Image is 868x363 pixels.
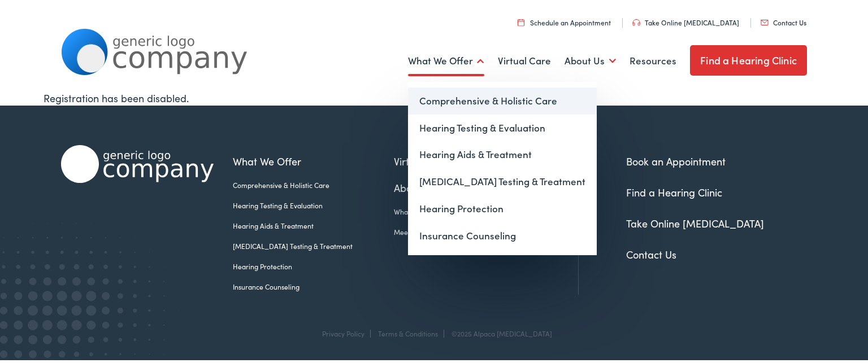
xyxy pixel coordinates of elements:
[518,19,524,26] img: utility icon
[408,88,597,115] a: Comprehensive & Holistic Care
[378,329,438,338] a: Terms & Conditions
[233,282,394,292] a: Insurance Counseling
[394,227,490,237] a: Meet the Team
[626,216,764,230] a: Take Online [MEDICAL_DATA]
[408,195,597,222] a: Hearing Protection
[630,40,676,82] a: Resources
[394,180,490,195] a: About Us
[322,329,364,338] a: Privacy Policy
[233,200,394,211] a: Hearing Testing & Evaluation
[408,40,484,82] a: What We Offer
[233,261,394,272] a: Hearing Protection
[408,115,597,142] a: Hearing Testing & Evaluation
[233,180,394,190] a: Comprehensive & Holistic Care
[518,18,611,27] a: Schedule an Appointment
[761,18,806,27] a: Contact Us
[233,241,394,251] a: [MEDICAL_DATA] Testing & Treatment
[394,207,490,217] a: What We Believe
[626,247,676,261] a: Contact Us
[632,19,640,26] img: utility icon
[408,222,597,250] a: Insurance Counseling
[408,141,597,168] a: Hearing Aids & Treatment
[44,90,824,106] div: Registration has been disabled.
[761,20,769,25] img: utility icon
[690,45,807,76] a: Find a Hearing Clinic
[61,145,214,183] img: Alpaca Audiology
[632,18,739,27] a: Take Online [MEDICAL_DATA]
[233,154,394,169] a: What We Offer
[446,330,552,338] div: ©2025 Alpaca [MEDICAL_DATA]
[394,154,490,169] a: Virtual Care
[626,154,726,168] a: Book an Appointment
[408,168,597,195] a: [MEDICAL_DATA] Testing & Treatment
[565,40,616,82] a: About Us
[498,40,551,82] a: Virtual Care
[626,185,722,199] a: Find a Hearing Clinic
[233,221,394,231] a: Hearing Aids & Treatment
